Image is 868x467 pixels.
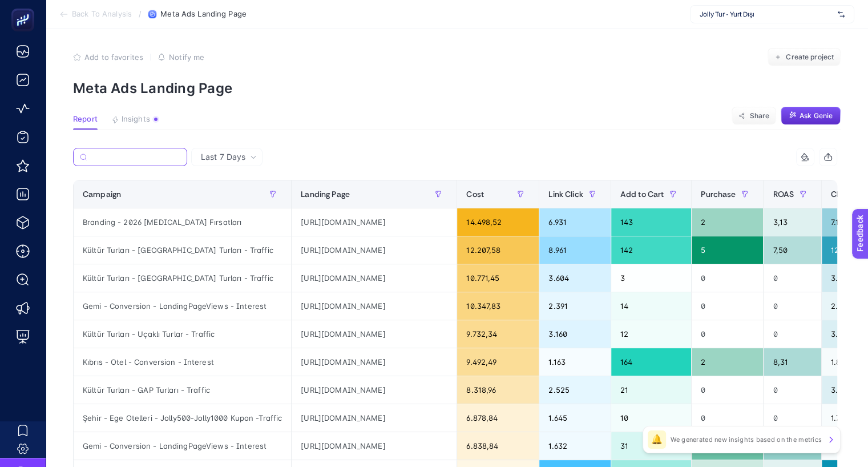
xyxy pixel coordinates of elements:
[7,3,43,13] span: Feedback
[301,190,350,199] span: Landing Page
[292,292,457,320] div: [URL][DOMAIN_NAME]
[74,236,291,264] div: Kültür Turları - [GEOGRAPHIC_DATA] Turları - Traffic
[539,264,610,292] div: 3.604
[692,404,763,432] div: 0
[611,404,692,432] div: 10
[457,376,539,404] div: 8.318,96
[692,348,763,376] div: 2
[74,348,291,376] div: Kıbrıs - Otel - Conversion - Interest
[292,376,457,404] div: [URL][DOMAIN_NAME]
[692,236,763,264] div: 5
[692,292,763,320] div: 0
[732,107,776,125] button: Share
[764,292,821,320] div: 0
[838,9,845,20] img: svg%3e
[74,404,291,432] div: Şehir - Ege Otelleri - Jolly500-Jolly1000 Kupon -Traffic
[160,10,247,19] span: Meta Ads Landing Page
[73,53,143,62] button: Add to favorites
[74,376,291,404] div: Kültür Turları - GAP Turları - Traffic
[611,348,692,376] div: 164
[539,208,610,236] div: 6.931
[73,115,98,124] span: Report
[84,53,143,62] span: Add to favorites
[773,190,794,199] span: ROAS
[292,264,457,292] div: [URL][DOMAIN_NAME]
[457,236,539,264] div: 12.207,58
[91,153,180,162] input: Search
[611,376,692,404] div: 21
[764,348,821,376] div: 8,31
[139,9,142,18] span: /
[292,404,457,432] div: [URL][DOMAIN_NAME]
[764,236,821,264] div: 7,50
[74,264,291,292] div: Kültür Turları - [GEOGRAPHIC_DATA] Turları - Traffic
[292,348,457,376] div: [URL][DOMAIN_NAME]
[764,376,821,404] div: 0
[764,404,821,432] div: 0
[539,376,610,404] div: 2.525
[539,236,610,264] div: 8.961
[457,264,539,292] div: 10.771,45
[292,236,457,264] div: [URL][DOMAIN_NAME]
[74,320,291,348] div: Kültür Turları - Uçaklı Turlar - Traffic
[692,320,763,348] div: 0
[781,107,841,125] button: Ask Genie
[466,190,484,199] span: Cost
[648,430,666,449] div: 🔔
[611,432,692,460] div: 31
[749,111,769,120] span: Share
[74,208,291,236] div: Branding - 2026 [MEDICAL_DATA] Fırsatları
[122,115,150,124] span: Insights
[539,320,610,348] div: 3.160
[72,10,132,19] span: Back To Analysis
[158,53,204,62] button: Notify me
[611,292,692,320] div: 14
[620,190,664,199] span: Add to Cart
[692,376,763,404] div: 0
[73,80,841,96] p: Meta Ads Landing Page
[764,320,821,348] div: 0
[800,111,833,120] span: Ask Genie
[539,404,610,432] div: 1.645
[201,151,245,163] span: Last 7 Days
[74,292,291,320] div: Gemi - Conversion - LandingPageViews - Interest
[764,264,821,292] div: 0
[692,208,763,236] div: 2
[768,48,841,66] button: Create project
[539,432,610,460] div: 1.632
[83,190,121,199] span: Campaign
[457,404,539,432] div: 6.878,84
[611,320,692,348] div: 12
[539,292,610,320] div: 2.391
[457,432,539,460] div: 6.838,84
[692,264,763,292] div: 0
[457,292,539,320] div: 10.347,83
[539,348,610,376] div: 1.163
[548,190,583,199] span: Link Click
[611,264,692,292] div: 3
[611,236,692,264] div: 142
[457,348,539,376] div: 9.492,49
[701,190,736,199] span: Purchase
[292,432,457,460] div: [URL][DOMAIN_NAME]
[169,53,204,62] span: Notify me
[671,435,822,444] p: We generated new insights based on the metrics
[74,432,291,460] div: Gemi - Conversion - LandingPageViews - Interest
[700,10,833,19] span: Jolly Tur - Yurt Dışı
[611,208,692,236] div: 143
[292,320,457,348] div: [URL][DOMAIN_NAME]
[786,53,834,62] span: Create project
[457,320,539,348] div: 9.732,34
[292,208,457,236] div: [URL][DOMAIN_NAME]
[457,208,539,236] div: 14.498,52
[764,208,821,236] div: 3,13
[831,190,853,199] span: Clicks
